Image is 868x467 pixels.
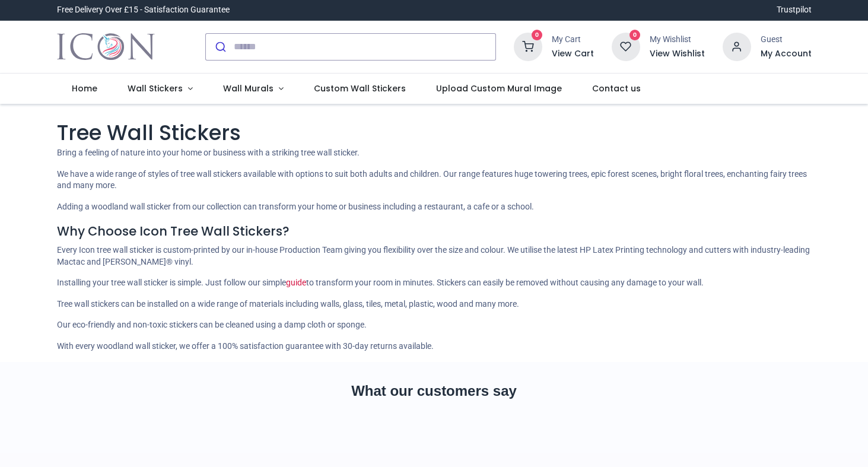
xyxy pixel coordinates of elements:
[57,30,155,63] a: Logo of Icon Wall Stickers
[552,34,594,46] div: My Cart
[57,277,812,289] p: Installing your tree wall sticker is simple. Just follow our simple to transform your room in min...
[532,30,543,41] sup: 0
[206,34,234,60] button: Submit
[113,74,208,104] a: Wall Stickers
[314,82,406,94] span: Custom Wall Stickers
[761,34,812,46] div: Guest
[629,30,641,41] sup: 0
[552,48,594,60] a: View Cart
[777,4,812,16] a: Trustpilot
[57,298,812,310] p: Tree wall stickers can be installed on a wide range of materials including walls, glass, tiles, m...
[612,41,640,50] a: 0
[57,223,812,240] h4: Why Choose Icon Tree Wall Stickers?
[57,147,812,159] p: Bring a feeling of nature into your home or business with a striking tree wall sticker.
[128,82,183,94] span: Wall Stickers
[57,381,812,401] h2: What our customers say
[57,30,155,63] img: Icon Wall Stickers
[57,201,812,213] p: Adding a woodland wall sticker from our collection can transform your home or business including ...
[57,319,812,331] p: Our eco-friendly and non-toxic stickers can be cleaned using a damp cloth or sponge.
[650,48,705,60] a: View Wishlist
[208,74,298,104] a: Wall Murals
[57,4,230,16] div: Free Delivery Over £15 - Satisfaction Guarantee
[57,244,812,268] p: Every Icon tree wall sticker is custom-printed by our in-house Production Team giving you flexibi...
[761,48,812,60] a: My Account
[57,169,812,192] p: We have a wide range of styles of tree wall stickers available with options to suit both adults a...
[57,341,812,352] p: With every woodland wall sticker, we offer a 100% satisfaction guarantee with 30-day returns avai...
[592,82,641,94] span: Contact us
[57,118,812,147] h1: Tree Wall Stickers
[436,82,562,94] span: Upload Custom Mural Image
[514,41,542,50] a: 0
[72,82,97,94] span: Home
[286,278,306,287] a: guide
[650,34,705,46] div: My Wishlist
[223,82,274,94] span: Wall Murals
